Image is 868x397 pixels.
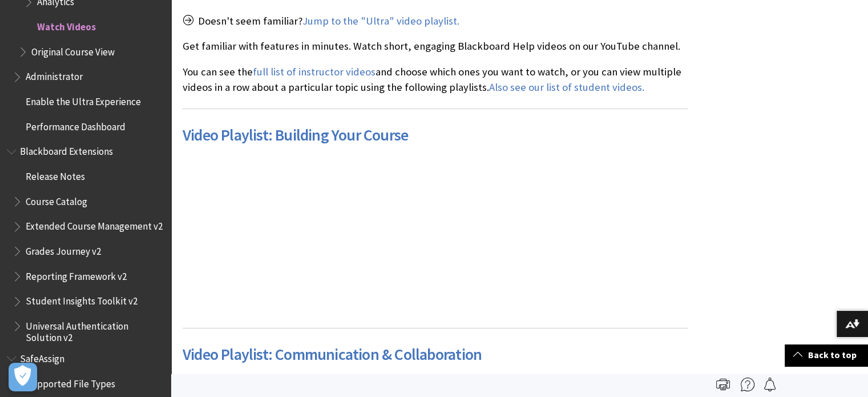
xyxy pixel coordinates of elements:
a: Also see our list of student videos. [489,81,644,94]
a: Back to top [785,344,868,366]
span: Watch Videos [37,17,96,33]
a: Video Playlist: Building Your Course [183,125,408,146]
p: Get familiar with features in minutes. Watch short, engaging Blackboard Help videos on our YouTub... [183,39,688,54]
span: SafeAssign [20,349,64,364]
button: Open Preferences [9,363,37,391]
p: You can see the and choose which ones you want to watch, or you can view multiple videos in a row... [183,65,688,94]
a: full list of instructor videos [253,65,376,79]
span: Administrator [26,67,83,83]
span: Enable the Ultra Experience [26,92,141,107]
span: Grades Journey v2 [26,242,101,257]
span: Course Catalog [26,192,87,207]
img: Print [716,378,730,391]
img: Follow this page [763,378,777,391]
span: Reporting Framework v2 [26,267,127,282]
span: Original Course View [31,42,115,58]
span: Student Insights Toolkit v2 [26,292,138,307]
a: Jump to the "Ultra" video playlist. [302,14,459,28]
span: Performance Dashboard [26,117,126,133]
span: Extended Course Management v2 [26,217,163,232]
span: Supported File Types [26,374,115,390]
a: Video Playlist: Communication & Collaboration [183,344,482,365]
p: Doesn't seem familiar? [183,14,688,29]
span: Blackboard Extensions [20,142,113,158]
nav: Book outline for Blackboard Extensions [7,142,164,344]
span: Release Notes [26,167,85,182]
span: Universal Authentication Solution v2 [26,316,163,343]
img: More help [741,378,754,391]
